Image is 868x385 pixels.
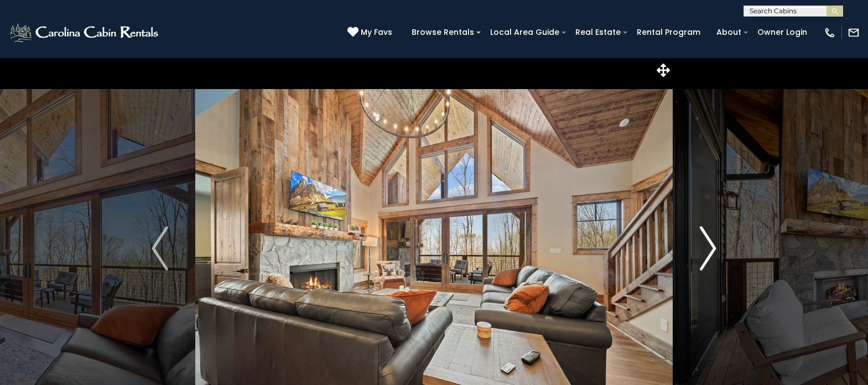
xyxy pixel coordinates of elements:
span: My Favs [361,27,392,38]
a: Local Area Guide [485,24,565,41]
a: Owner Login [752,24,813,41]
a: Real Estate [570,24,626,41]
img: White-1-2.png [8,22,162,44]
img: arrow [152,226,168,270]
a: Rental Program [631,24,706,41]
a: My Favs [347,27,395,39]
a: About [711,24,747,41]
img: arrow [700,226,716,270]
img: mail-regular-white.png [848,27,860,39]
a: Browse Rentals [406,24,480,41]
img: phone-regular-white.png [824,27,836,39]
